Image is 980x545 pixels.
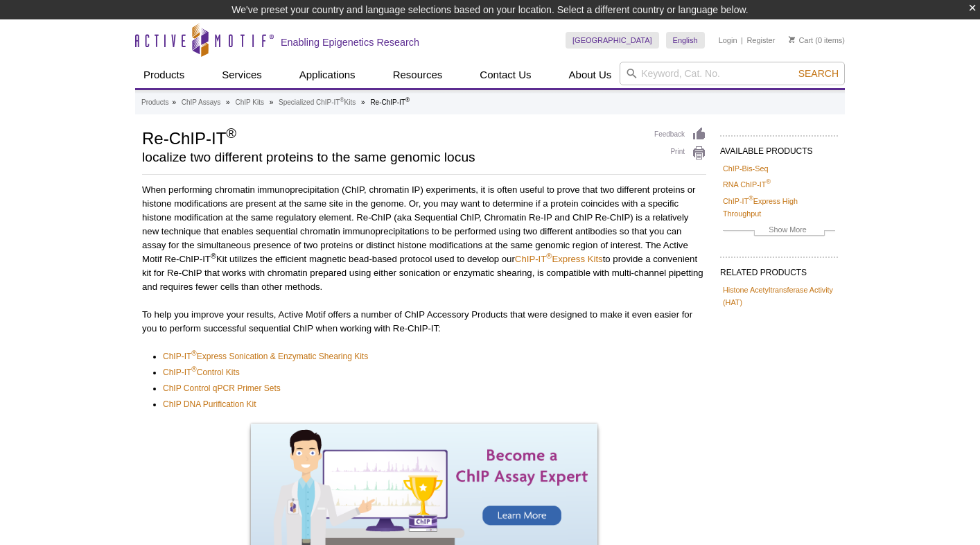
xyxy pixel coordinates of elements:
[213,62,270,88] a: Services
[723,162,768,175] a: ChIP-Bis-Seq
[654,146,706,161] a: Print
[746,35,775,45] a: Register
[163,397,256,411] a: ChIP DNA Purification Kit
[191,349,196,357] sup: ®
[471,62,539,88] a: Contact Us
[370,98,410,106] li: Re-ChIP-IT
[361,98,365,106] li: »
[719,35,737,45] a: Login
[789,36,795,43] img: Your Cart
[172,98,176,106] li: »
[163,365,240,379] a: ChIP-IT®Control Kits
[620,62,845,85] input: Keyword, Cat. No.
[142,183,706,294] p: When performing chromatin immunoprecipitation (ChIP, chromatin IP) experiments, it is often usefu...
[385,62,451,88] a: Resources
[135,62,193,88] a: Products
[741,32,743,49] li: |
[794,67,843,80] button: Search
[211,252,216,260] sup: ®
[340,96,344,103] sup: ®
[723,284,835,309] a: Histone Acetyltransferase Activity (HAT)
[723,195,835,220] a: ChIP-IT®Express High Throughput
[666,32,705,49] a: English
[226,126,236,141] sup: ®
[561,62,620,88] a: About Us
[279,96,356,109] a: Specialized ChIP-IT®Kits
[281,36,419,49] h2: Enabling Epigenetics Research
[766,179,771,186] sup: ®
[235,96,264,109] a: ChIP Kits
[720,257,838,282] h2: RELATED PRODUCTS
[141,96,168,109] a: Products
[789,32,845,49] li: (0 items)
[654,127,706,142] a: Feedback
[142,127,640,148] h1: Re-ChIP-IT
[723,223,835,239] a: Show More
[291,62,364,88] a: Applications
[226,98,230,106] li: »
[723,178,771,191] a: RNA ChIP-IT®
[798,68,839,79] span: Search
[789,35,813,45] a: Cart
[749,195,753,202] sup: ®
[405,96,410,103] sup: ®
[566,32,659,49] a: [GEOGRAPHIC_DATA]
[546,252,552,260] sup: ®
[142,151,640,164] h2: localize two different proteins to the same genomic locus
[191,365,196,373] sup: ®
[515,254,603,264] a: ChIP-IT®Express Kits
[182,96,221,109] a: ChIP Assays
[163,381,281,395] a: ChIP Control qPCR Primer Sets
[270,98,274,106] li: »
[142,308,706,336] p: To help you improve your results, Active Motif offers a number of ChIP Accessory Products that we...
[163,349,368,363] a: ChIP-IT®Express Sonication & Enzymatic Shearing Kits
[720,135,838,160] h2: AVAILABLE PRODUCTS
